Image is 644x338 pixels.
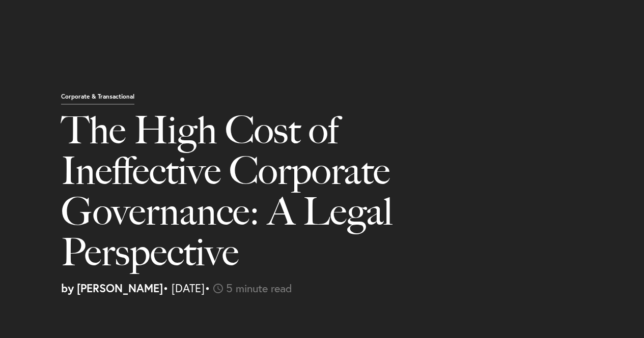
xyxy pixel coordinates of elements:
p: Corporate & Transactional [61,94,134,105]
span: • [205,281,210,295]
span: 5 minute read [226,281,292,295]
strong: by [PERSON_NAME] [61,281,163,295]
img: icon-time-light.svg [213,284,223,293]
p: • [DATE] [61,283,636,294]
h1: The High Cost of Ineffective Corporate Governance: A Legal Perspective [61,110,464,283]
